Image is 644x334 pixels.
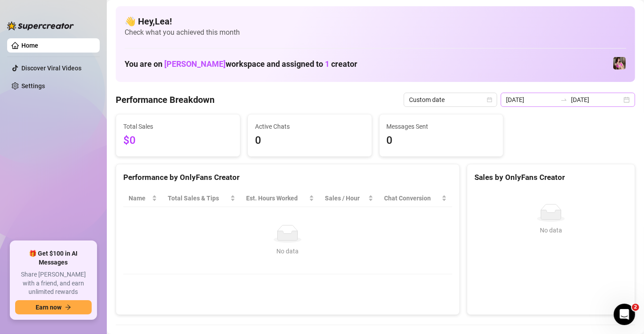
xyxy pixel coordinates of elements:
[255,122,365,131] span: Active Chats
[560,96,567,103] span: to
[320,190,379,207] th: Sales / Hour
[487,97,492,102] span: calendar
[168,193,228,203] span: Total Sales & Tips
[7,21,74,30] img: logo-BBDzfeDw.svg
[571,95,622,105] input: End date
[129,193,150,203] span: Name
[506,95,557,105] input: Start date
[409,93,492,106] span: Custom date
[116,94,215,106] h4: Performance Breakdown
[613,57,626,69] img: Nanner
[478,225,624,235] div: No data
[123,190,162,207] th: Name
[123,171,452,183] div: Performance by OnlyFans Creator
[387,122,496,131] span: Messages Sent
[15,300,92,314] button: Earn nowarrow-right
[255,132,365,149] span: 0
[384,193,439,203] span: Chat Conversion
[614,304,635,325] iframe: Intercom live chat
[125,59,357,69] h1: You are on workspace and assigned to creator
[15,249,92,267] span: 🎁 Get $100 in AI Messages
[36,304,61,311] span: Earn now
[21,42,38,49] a: Home
[125,15,626,28] h4: 👋 Hey, Lea !
[123,122,233,131] span: Total Sales
[125,28,626,37] span: Check what you achieved this month
[21,82,45,90] a: Settings
[21,65,81,72] a: Discover Viral Videos
[162,190,241,207] th: Total Sales & Tips
[123,132,233,149] span: $0
[387,132,496,149] span: 0
[325,59,329,69] span: 1
[246,193,307,203] div: Est. Hours Worked
[65,304,71,310] span: arrow-right
[379,190,452,207] th: Chat Conversion
[132,246,443,256] div: No data
[164,59,226,69] span: [PERSON_NAME]
[474,171,628,183] div: Sales by OnlyFans Creator
[325,193,367,203] span: Sales / Hour
[560,96,567,103] span: swap-right
[15,270,92,297] span: Share [PERSON_NAME] with a friend, and earn unlimited rewards
[632,304,639,311] span: 2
